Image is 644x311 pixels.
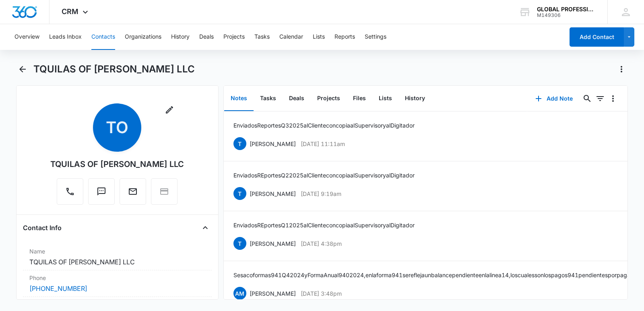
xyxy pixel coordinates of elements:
[233,137,246,150] span: T
[537,12,596,18] div: account id
[311,86,347,111] button: Projects
[527,89,581,108] button: Add Note
[57,191,83,198] a: Call
[23,270,212,297] div: Phone[PHONE_NUMBER]
[570,27,624,47] button: Add Contact
[62,7,78,16] span: CRM
[14,24,39,50] button: Overview
[233,121,415,130] p: Enviados Reportes Q3 2025 al Cliente con copia al Supervisor y al Digitador
[365,24,386,50] button: Settings
[347,86,372,111] button: Files
[88,191,115,198] a: Text
[23,244,212,270] div: NameTQUILAS OF [PERSON_NAME] LLC
[171,24,190,50] button: History
[233,287,246,300] span: AM
[29,284,87,293] a: [PHONE_NUMBER]
[250,189,296,198] p: [PERSON_NAME]
[279,24,303,50] button: Calendar
[398,86,431,111] button: History
[120,178,146,205] button: Email
[301,289,342,298] p: [DATE] 3:48pm
[29,247,205,255] label: Name
[313,24,325,50] button: Lists
[199,221,212,234] button: Close
[250,239,296,248] p: [PERSON_NAME]
[372,86,398,111] button: Lists
[29,274,205,282] label: Phone
[93,103,141,152] span: TO
[33,63,195,75] h1: TQUILAS OF [PERSON_NAME] LLC
[120,191,146,198] a: Email
[594,92,607,105] button: Filters
[537,6,596,12] div: account name
[283,86,311,111] button: Deals
[16,63,29,76] button: Back
[334,24,355,50] button: Reports
[615,63,628,76] button: Actions
[57,178,83,205] button: Call
[49,24,82,50] button: Leads Inbox
[254,24,270,50] button: Tasks
[50,158,184,170] div: TQUILAS OF [PERSON_NAME] LLC
[233,187,246,200] span: T
[607,92,619,105] button: Overflow Menu
[254,86,283,111] button: Tasks
[581,92,594,105] button: Search...
[250,289,296,298] p: [PERSON_NAME]
[223,24,245,50] button: Projects
[233,221,415,229] p: Enviados REportes Q1 2025 al Cliente con copia al Supervisor y al Digitador
[125,24,161,50] button: Organizations
[250,140,296,148] p: [PERSON_NAME]
[233,237,246,250] span: T
[199,24,214,50] button: Deals
[23,223,62,233] h4: Contact Info
[301,140,345,148] p: [DATE] 11:11am
[233,171,415,179] p: Enviados REportes Q2 2025 al Cliente con copia al Supervisor y al Digitador
[91,24,115,50] button: Contacts
[301,189,341,198] p: [DATE] 9:19am
[301,239,342,248] p: [DATE] 4:38pm
[224,86,254,111] button: Notes
[88,178,115,205] button: Text
[29,257,205,267] dd: TQUILAS OF [PERSON_NAME] LLC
